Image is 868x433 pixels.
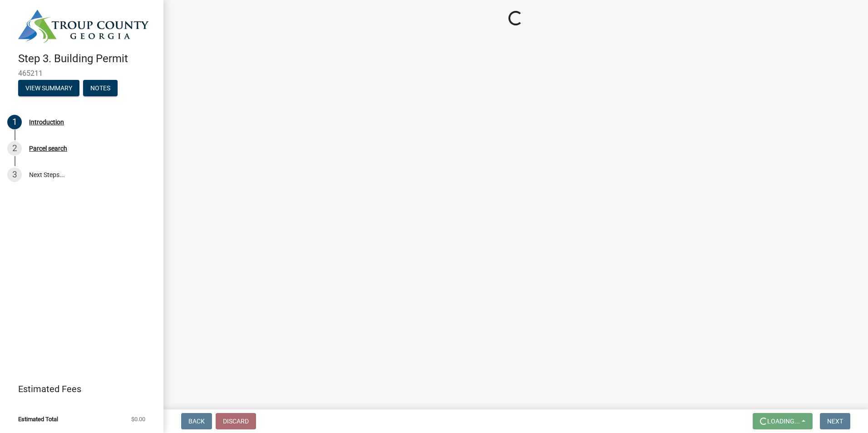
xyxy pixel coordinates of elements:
[7,115,22,129] div: 1
[83,80,118,96] button: Notes
[753,413,813,429] button: Loading...
[7,167,22,182] div: 3
[18,85,79,92] wm-modal-confirm: Summary
[29,145,67,152] div: Parcel search
[7,380,149,398] a: Estimated Fees
[18,80,79,96] button: View Summary
[18,52,156,65] h4: Step 3. Building Permit
[767,418,800,425] span: Loading...
[181,413,212,429] button: Back
[7,141,22,156] div: 2
[188,418,205,425] span: Back
[827,418,843,425] span: Next
[820,413,850,429] button: Next
[83,85,118,92] wm-modal-confirm: Notes
[216,413,256,429] button: Discard
[18,416,58,422] span: Estimated Total
[18,69,145,78] span: 465211
[131,416,145,422] span: $0.00
[18,10,149,43] img: Troup County, Georgia
[29,119,64,125] div: Introduction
